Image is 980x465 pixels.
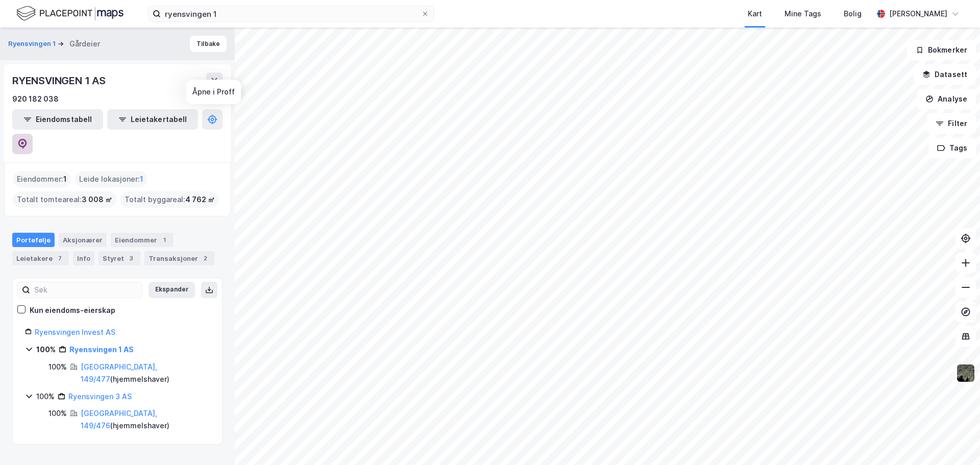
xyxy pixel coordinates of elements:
a: Ryensvingen 1 AS [69,345,134,354]
div: Styret [99,251,140,265]
button: Ekspander [149,282,195,298]
div: Transaksjoner [144,251,214,265]
button: Tags [928,138,976,158]
div: Gårdeier [69,38,100,50]
img: 9k= [956,363,975,383]
a: [GEOGRAPHIC_DATA], 149/477 [81,362,157,383]
span: 1 [140,173,143,185]
iframe: Chat Widget [929,416,980,465]
div: Bolig [844,8,862,20]
img: logo.f888ab2527a4732fd821a326f86c7f29.svg [16,5,124,22]
div: 100% [36,390,55,403]
div: RYENSVINGEN 1 AS [12,72,108,89]
div: Eiendommer [111,233,174,247]
div: Kun eiendoms-eierskap [30,304,115,316]
button: Analyse [917,89,976,109]
input: Søk på adresse, matrikkel, gårdeiere, leietakere eller personer [161,6,421,21]
div: 7 [55,253,65,263]
span: 4 762 ㎡ [185,193,215,206]
div: ( hjemmelshaver ) [81,361,210,385]
a: [GEOGRAPHIC_DATA], 149/476 [81,409,157,430]
div: 1 [159,235,169,245]
button: Eiendomstabell [12,109,103,130]
a: Ryensvingen Invest AS [35,328,115,336]
div: 100% [36,344,56,356]
input: Søk [30,282,142,298]
button: Datasett [914,64,976,85]
div: 3 [126,253,136,263]
div: 100% [48,361,67,373]
div: Eiendommer : [13,171,71,187]
div: Aksjonærer [59,233,107,247]
div: Totalt byggareal : [120,191,219,208]
button: Tilbake [190,36,227,52]
div: Mine Tags [785,8,821,20]
div: 2 [200,253,210,263]
span: 3 008 ㎡ [82,193,112,206]
button: Leietakertabell [107,109,198,130]
span: 1 [63,173,67,185]
div: Info [73,251,94,265]
div: Totalt tomteareal : [13,191,116,208]
div: Leietakere [12,251,69,265]
div: 920 182 038 [12,93,59,105]
button: Filter [927,113,976,134]
button: Bokmerker [907,40,976,60]
a: Ryensvingen 3 AS [68,392,132,401]
div: Portefølje [12,233,55,247]
div: [PERSON_NAME] [889,8,947,20]
div: 100% [48,407,67,420]
button: Ryensvingen 1 [8,39,58,49]
div: Kart [748,8,762,20]
div: ( hjemmelshaver ) [81,407,210,432]
div: Leide lokasjoner : [75,171,148,187]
